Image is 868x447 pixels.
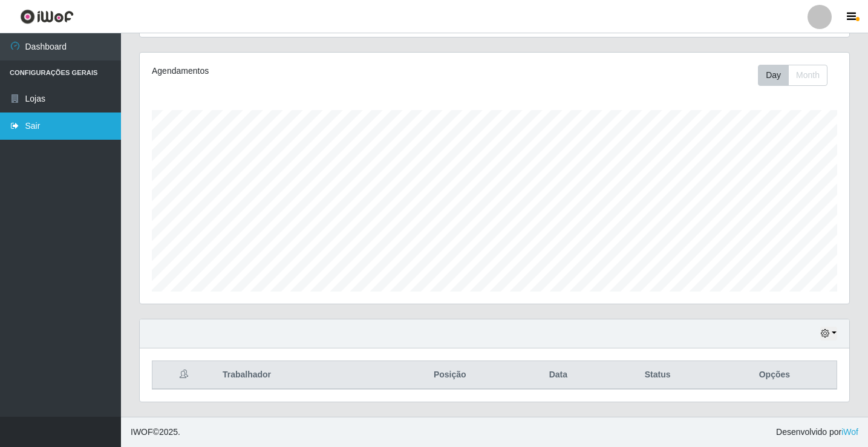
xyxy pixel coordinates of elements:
th: Data [514,361,602,390]
th: Opções [713,361,837,390]
a: iWof [841,427,858,437]
span: IWOF [131,427,153,437]
button: Day [758,65,789,86]
span: Desenvolvido por [776,426,858,439]
th: Status [603,361,713,390]
th: Trabalhador [215,361,386,390]
span: © 2025 . [131,426,180,439]
img: CoreUI Logo [20,9,74,24]
button: Month [788,65,827,86]
div: First group [758,65,827,86]
div: Toolbar with button groups [758,65,837,86]
div: Agendamentos [152,65,427,77]
th: Posição [386,361,514,390]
